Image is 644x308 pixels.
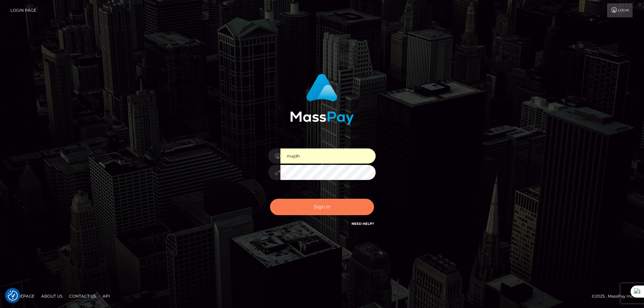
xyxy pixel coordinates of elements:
[270,199,374,215] button: Sign in
[39,291,65,301] a: About Us
[592,293,639,300] div: © 2025 , MassPay Inc.
[8,291,18,301] button: Consent Preferences
[7,291,37,301] a: Homepage
[352,222,374,226] a: Need Help?
[8,291,18,301] img: Revisit consent button
[290,74,354,125] img: MassPay Login
[607,3,633,17] a: Login
[280,148,376,164] input: Username...
[66,291,99,301] a: Contact Us
[10,3,36,17] a: Login Page
[100,291,113,301] a: API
